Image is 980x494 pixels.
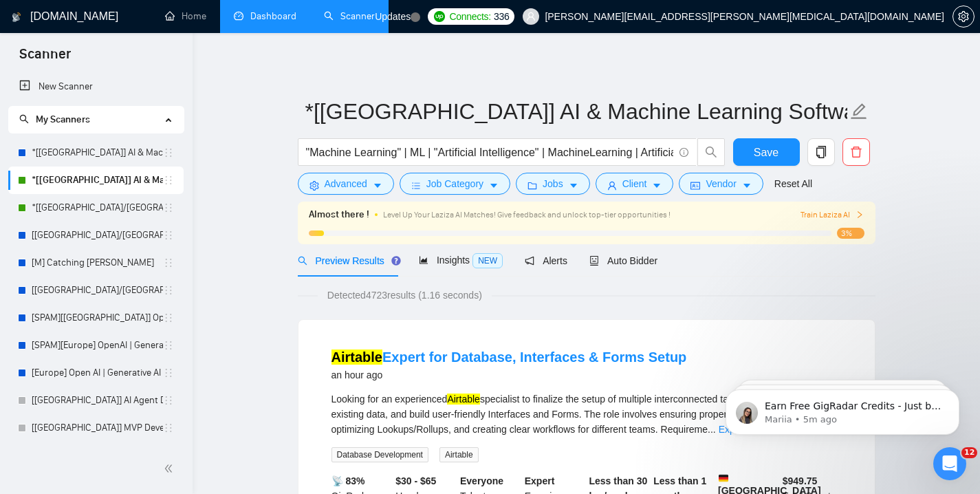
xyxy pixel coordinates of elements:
a: [[GEOGRAPHIC_DATA]] MVP Development [32,414,163,442]
span: Alerts [525,255,567,266]
button: userClientcaret-down [596,173,674,195]
b: 📡 83% [331,475,365,486]
iframe: Intercom live chat [933,447,966,480]
span: holder [163,285,174,296]
mark: Airtable [447,394,479,405]
button: setting [952,6,974,28]
span: 12 [961,447,977,458]
div: an hour ago [331,367,687,383]
span: Almost there ! [309,207,369,222]
button: delete [842,138,870,166]
li: [SPAM][USA] OpenAI | Generative AI ML [8,304,184,332]
span: area-chart [419,255,428,265]
span: Database Development [331,447,428,462]
li: [USA/Europe] OpenAI | Generative AI Integration [8,222,184,249]
li: [M] Catching Stevens [8,249,184,277]
span: holder [163,367,174,378]
span: setting [953,11,974,22]
span: search [698,146,724,158]
a: [[GEOGRAPHIC_DATA]/[GEOGRAPHIC_DATA]] SV/Web Development [32,277,163,304]
span: Insights [419,255,503,266]
span: robot [589,256,599,266]
a: homeHome [165,10,206,22]
button: search [697,138,725,166]
span: caret-down [489,180,499,191]
div: Tooltip anchor [390,255,402,267]
img: logo [12,6,21,28]
span: 3% [837,228,864,239]
span: delete [843,146,869,158]
li: *[USA/Europe] AI Agent Development [8,194,184,222]
b: Expert [525,475,555,486]
span: Advanced [325,176,367,191]
li: *[Europe] AI & Machine Learning Software [8,167,184,194]
a: [[GEOGRAPHIC_DATA]/[GEOGRAPHIC_DATA]] OpenAI | Generative AI Integration [32,222,163,249]
a: AirtableExpert for Database, Interfaces & Forms Setup [331,350,687,365]
li: [USA/Europe] SV/Web Development [8,277,184,304]
button: idcardVendorcaret-down [679,173,763,195]
span: info-circle [679,148,688,157]
li: [USA] MVP Development [8,414,184,442]
li: [Europe] AI Agent Development [8,387,184,414]
span: user [526,12,536,21]
button: Train Laziza AI [801,208,864,222]
span: holder [163,147,174,158]
iframe: Intercom notifications message [705,361,980,457]
input: Scanner name... [305,94,847,129]
b: $ 949.75 [783,475,818,486]
span: idcard [690,180,700,191]
span: holder [163,257,174,268]
span: notification [525,256,534,266]
span: search [298,256,307,266]
a: [Europe] Open AI | Generative AI Integration [32,359,163,387]
span: My Scanners [19,114,90,125]
span: 336 [494,9,509,24]
a: searchScanner [324,10,375,22]
li: [Europe] Open AI | Generative AI Integration [8,359,184,387]
li: [USA] Back-end Development [8,442,184,469]
span: bars [411,180,421,191]
span: copy [808,146,834,158]
span: My Scanners [36,114,90,125]
b: Everyone [460,475,503,486]
span: holder [163,202,174,213]
img: 🇩🇪 [719,473,728,483]
span: Airtable [439,447,479,462]
a: [SPAM][Europe] OpenAI | Generative AI ML [32,332,163,359]
a: [SPAM][[GEOGRAPHIC_DATA]] OpenAI | Generative AI ML [32,304,163,332]
span: Scanner [8,44,82,73]
span: Auto Bidder [589,255,657,266]
mark: Airtable [331,350,382,365]
span: holder [163,175,174,186]
span: Job Category [426,176,483,191]
span: holder [163,422,174,433]
a: setting [952,11,974,22]
b: $30 - $65 [395,475,436,486]
span: edit [850,103,868,120]
a: dashboardDashboard [234,10,296,22]
a: Reset All [774,176,812,191]
span: Level Up Your Laziza AI Matches! Give feedback and unlock top-tier opportunities ! [383,210,671,219]
span: caret-down [373,180,382,191]
span: holder [163,340,174,351]
a: [[GEOGRAPHIC_DATA]] AI Agent Development [32,387,163,414]
span: Save [754,144,778,161]
a: *[[GEOGRAPHIC_DATA]] AI & Machine Learning Software [32,139,163,167]
button: settingAdvancedcaret-down [298,173,394,195]
span: holder [163,230,174,241]
span: caret-down [652,180,662,191]
span: right [856,211,864,219]
span: Connects: [450,9,491,24]
a: [M] Catching [PERSON_NAME] [32,249,163,277]
li: [SPAM][Europe] OpenAI | Generative AI ML [8,332,184,359]
span: setting [309,180,319,191]
span: search [19,114,29,124]
span: caret-down [569,180,578,191]
a: *[[GEOGRAPHIC_DATA]/[GEOGRAPHIC_DATA]] AI Agent Development [32,194,163,222]
span: Jobs [543,176,563,191]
